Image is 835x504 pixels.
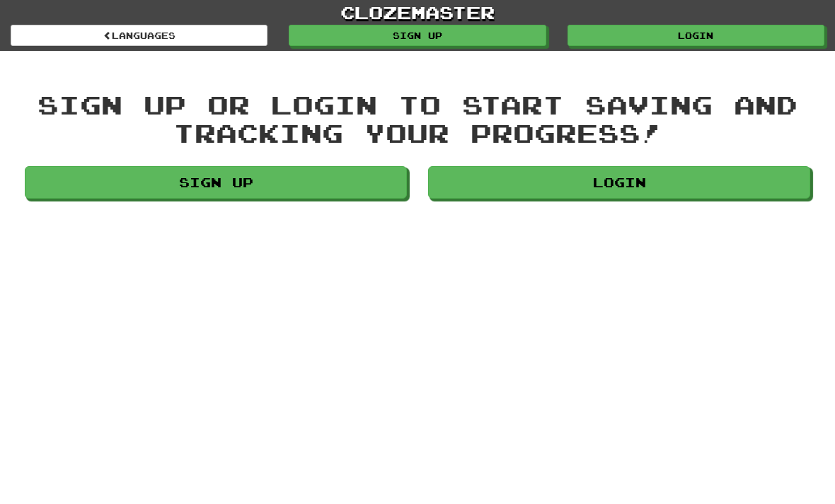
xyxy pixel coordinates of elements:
a: Languages [11,25,267,46]
a: Sign up [289,25,546,46]
a: Sign up [25,166,407,199]
a: Login [428,166,810,199]
div: Sign up or login to start saving and tracking your progress! [25,90,810,146]
a: Login [568,25,824,46]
